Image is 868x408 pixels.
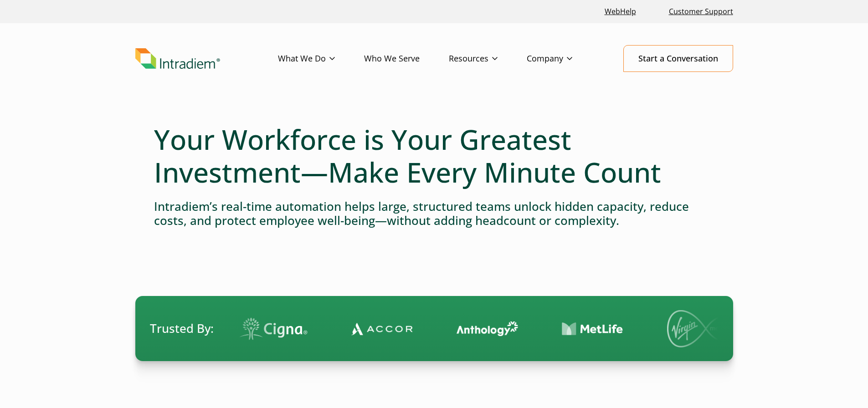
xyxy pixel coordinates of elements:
img: Virgin Media logo. [660,310,724,347]
h4: Intradiem’s real-time automation helps large, structured teams unlock hidden capacity, reduce cos... [154,199,714,228]
a: Customer Support [665,2,737,21]
a: Resources [449,46,527,72]
a: Start a Conversation [623,45,733,72]
a: Company [527,46,601,72]
img: Contact Center Automation Accor Logo [344,322,406,336]
img: Contact Center Automation MetLife Logo [555,322,616,336]
a: Link to homepage of Intradiem [135,48,278,69]
a: Who We Serve [364,46,449,72]
a: Link opens in a new window [601,2,640,21]
a: What We Do [278,46,364,72]
img: Intradiem [135,48,220,69]
span: Trusted By: [150,320,214,337]
h1: Your Workforce is Your Greatest Investment—Make Every Minute Count [154,123,714,189]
